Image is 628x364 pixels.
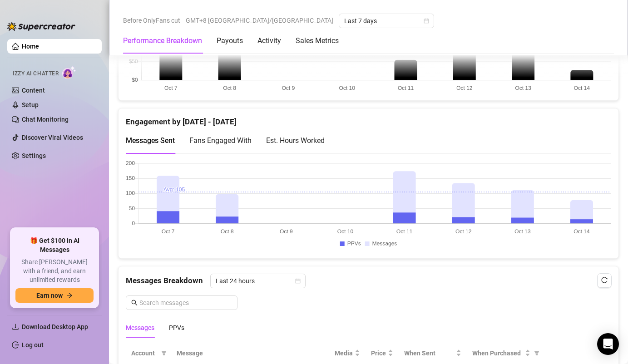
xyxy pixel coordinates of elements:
[257,35,281,46] div: Activity
[171,344,329,362] th: Message
[329,344,366,362] th: Media
[266,135,325,146] div: Est. Hours Worked
[159,346,168,360] span: filter
[344,14,429,28] span: Last 7 days
[139,298,232,308] input: Search messages
[22,152,46,159] a: Settings
[597,333,619,355] div: Open Intercom Messenger
[62,66,76,79] img: AI Chatter
[161,350,167,356] span: filter
[216,274,300,288] span: Last 24 hours
[295,278,301,284] span: calendar
[169,323,184,333] div: PPVs
[13,69,59,78] span: Izzy AI Chatter
[532,346,541,360] span: filter
[189,136,252,145] span: Fans Engaged With
[12,323,19,330] span: download
[404,348,454,358] span: When Sent
[15,288,94,303] button: Earn nowarrow-right
[22,323,88,330] span: Download Desktop App
[126,274,611,288] div: Messages Breakdown
[217,35,243,46] div: Payouts
[22,87,45,94] a: Content
[131,300,138,306] span: search
[472,348,523,358] span: When Purchased
[186,14,333,27] span: GMT+8 [GEOGRAPHIC_DATA]/[GEOGRAPHIC_DATA]
[296,35,339,46] div: Sales Metrics
[66,292,73,299] span: arrow-right
[366,344,399,362] th: Price
[131,348,158,358] span: Account
[7,22,75,31] img: logo-BBDzfeDw.svg
[371,348,386,358] span: Price
[22,116,69,123] a: Chat Monitoring
[15,258,94,285] span: Share [PERSON_NAME] with a friend, and earn unlimited rewards
[15,236,94,254] span: 🎁 Get $100 in AI Messages
[467,344,544,362] th: When Purchased
[335,348,353,358] span: Media
[601,277,608,283] span: reload
[126,323,154,333] div: Messages
[424,18,429,24] span: calendar
[126,108,611,128] div: Engagement by [DATE] - [DATE]
[126,136,175,145] span: Messages Sent
[123,35,202,46] div: Performance Breakdown
[22,341,44,349] a: Log out
[22,134,83,141] a: Discover Viral Videos
[36,292,63,299] span: Earn now
[22,101,39,108] a: Setup
[123,14,180,27] span: Before OnlyFans cut
[399,344,467,362] th: When Sent
[534,350,539,356] span: filter
[22,43,39,50] a: Home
